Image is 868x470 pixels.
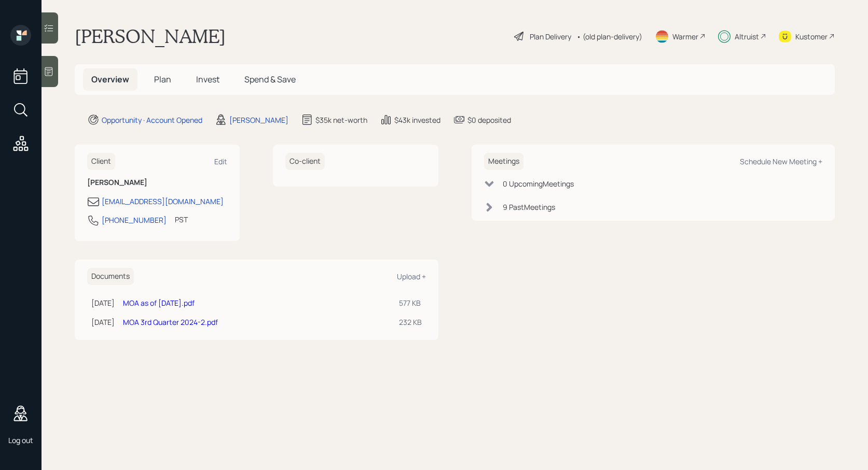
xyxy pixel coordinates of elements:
[740,156,822,166] div: Schedule New Meeting +
[795,31,828,42] div: Kustomer
[503,202,555,212] div: 9 Past Meeting s
[154,74,171,85] span: Plan
[672,31,698,42] div: Warmer
[530,31,571,42] div: Plan Delivery
[214,156,227,166] div: Edit
[244,74,296,85] span: Spend & Save
[399,297,422,308] div: 577 KB
[467,115,511,125] div: $0 deposited
[484,153,523,170] h6: Meetings
[285,153,325,170] h6: Co-client
[102,115,202,125] div: Opportunity · Account Opened
[91,74,129,85] span: Overview
[397,272,426,281] div: Upload +
[75,25,226,48] h1: [PERSON_NAME]
[394,115,440,125] div: $43k invested
[576,31,642,42] div: • (old plan-delivery)
[91,317,115,327] div: [DATE]
[91,297,115,308] div: [DATE]
[399,317,422,327] div: 232 KB
[8,435,33,445] div: Log out
[503,178,574,189] div: 0 Upcoming Meeting s
[87,153,115,170] h6: Client
[229,115,288,125] div: [PERSON_NAME]
[87,268,134,285] h6: Documents
[123,317,218,327] a: MOA 3rd Quarter 2024-2.pdf
[175,214,188,225] div: PST
[315,115,367,125] div: $35k net-worth
[735,31,759,42] div: Altruist
[87,178,227,187] h6: [PERSON_NAME]
[102,215,167,225] div: [PHONE_NUMBER]
[102,196,224,207] div: [EMAIL_ADDRESS][DOMAIN_NAME]
[196,74,219,85] span: Invest
[123,298,195,308] a: MOA as of [DATE].pdf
